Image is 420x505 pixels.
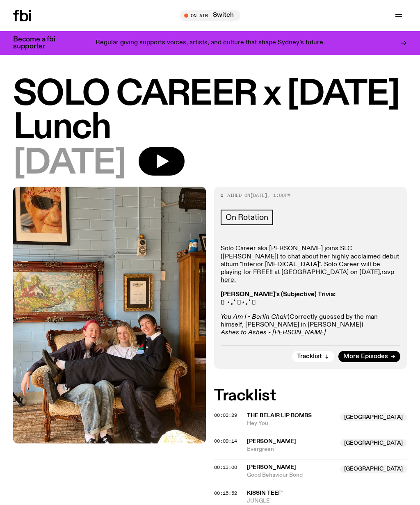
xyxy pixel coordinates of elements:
em: You Am I - Berlin Chair [221,314,288,320]
span: On Rotation [226,213,268,222]
span: 00:15:52 [214,490,237,496]
button: 00:15:52 [214,491,237,496]
button: 00:13:00 [214,465,237,470]
h2: Tracklist [214,388,407,403]
span: [GEOGRAPHIC_DATA] [340,413,407,421]
a: More Episodes [338,351,400,362]
span: Good Behaviour Bond [247,471,335,479]
span: [PERSON_NAME] [247,439,296,444]
span: Aired on [227,192,250,199]
h3: Become a fbi supporter [13,36,66,50]
p: 𓇼 ⋆｡˚ 𓆝⋆｡˚ 𓇼 [221,291,400,306]
button: Tracklist [292,351,334,362]
span: Tracklist [297,354,322,360]
h1: SOLO CAREER x [DATE] Lunch [13,78,407,144]
span: [DATE] [13,147,126,180]
button: 00:09:14 [214,439,237,443]
span: [GEOGRAPHIC_DATA] [340,439,407,447]
span: , 1:00pm [267,192,290,199]
button: 00:03:29 [214,413,237,418]
button: On AirSwitch [180,10,240,21]
strong: [PERSON_NAME]'s (Subjective) Trivia: [221,291,336,298]
span: More Episodes [343,354,388,360]
img: solo career 4 slc [13,187,206,443]
a: On Rotation [221,210,273,225]
span: Hey You [247,420,335,427]
span: kissin teef' [247,490,283,496]
span: Evergreen [247,446,335,453]
span: JUNGLE [247,497,407,505]
p: Regular giving supports voices, artists, and culture that shape Sydney’s future. [96,39,325,47]
span: [DATE] [250,192,267,199]
span: 00:03:29 [214,412,237,418]
span: The Belair Lip Bombs [247,413,312,418]
span: 00:13:00 [214,464,237,471]
p: Solo Career aka [PERSON_NAME] joins SLC ([PERSON_NAME]) to chat about her highly acclaimed debut ... [221,245,400,284]
p: (Correctly guessed by the man himself, [PERSON_NAME] in [PERSON_NAME]) [221,313,400,337]
span: 00:09:14 [214,438,237,444]
span: [GEOGRAPHIC_DATA] [340,465,407,473]
span: [PERSON_NAME] [247,464,296,470]
em: Ashes to Ashes - [PERSON_NAME] [221,329,326,336]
